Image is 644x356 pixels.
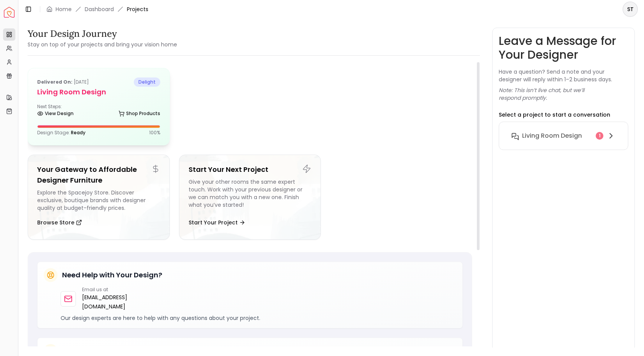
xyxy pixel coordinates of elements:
a: View Design [37,108,74,119]
a: [EMAIL_ADDRESS][DOMAIN_NAME] [82,293,150,311]
small: Stay on top of your projects and bring your vision home [28,41,177,48]
a: Your Gateway to Affordable Designer FurnitureExplore the Spacejoy Store. Discover exclusive, bout... [28,155,170,240]
p: Design Stage: [37,130,85,136]
p: Select a project to start a conversation [499,111,610,119]
h3: Your Design Journey [28,28,177,40]
span: Projects [127,5,148,13]
a: Shop Products [118,108,160,119]
div: Give your other rooms the same expert touch. Work with your previous designer or we can match you... [189,178,312,212]
h5: Your Gateway to Affordable Designer Furniture [37,164,160,186]
a: Start Your Next ProjectGive your other rooms the same expert touch. Work with your previous desig... [179,155,321,240]
p: Note: This isn’t live chat, but we’ll respond promptly. [499,86,628,102]
span: Ready [71,129,85,136]
h5: Need Help with Your Design? [62,270,162,280]
span: ST [623,2,637,16]
h3: Leave a Message for Your Designer [499,34,628,62]
button: ST [623,2,638,17]
div: 1 [596,132,603,140]
a: Home [56,5,72,13]
p: Our design experts are here to help with any questions about your project. [61,314,456,322]
a: Dashboard [85,5,114,13]
p: 100 % [149,130,160,136]
b: Delivered on: [37,79,72,85]
p: Email us at [82,287,150,293]
a: Spacejoy [4,7,15,18]
p: [DATE] [37,77,89,87]
div: Next Steps: [37,104,160,119]
p: Have a question? Send a note and your designer will reply within 1–2 business days. [499,68,628,83]
nav: breadcrumb [46,5,148,13]
h6: Living Room design [522,131,582,140]
button: Start Your Project [189,215,245,230]
img: Spacejoy Logo [4,7,15,18]
button: Living Room design1 [505,128,622,143]
h5: Living Room design [37,87,160,97]
button: Browse Store [37,215,82,230]
div: Explore the Spacejoy Store. Discover exclusive, boutique brands with designer quality at budget-f... [37,189,160,212]
span: delight [134,77,160,87]
h5: Start Your Next Project [189,164,312,175]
